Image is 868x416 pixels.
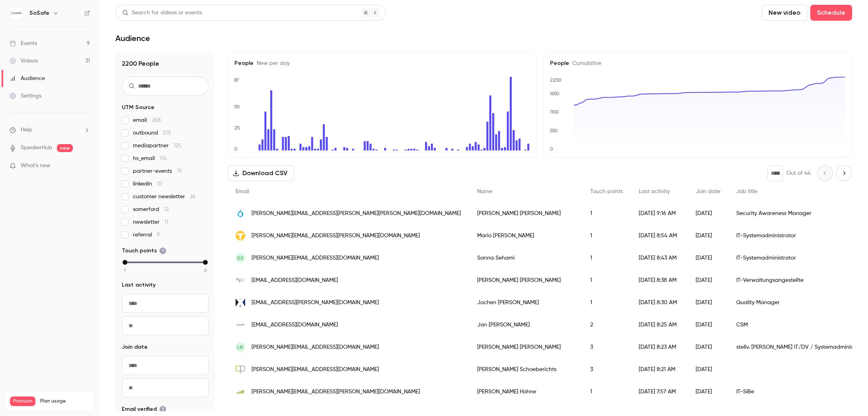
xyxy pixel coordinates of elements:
span: Email verified [122,405,166,413]
span: mediapartner [133,142,181,150]
input: To [122,378,209,397]
span: partner-events [133,167,182,175]
div: Videos [10,57,38,65]
img: tilke.de [236,231,245,240]
span: LB [238,344,243,351]
h5: People [234,59,530,67]
h1: 2200 People [122,59,209,68]
span: linkedin [133,180,162,188]
span: 26 [190,194,196,199]
div: 1 [582,247,631,269]
text: 0 [234,146,238,152]
div: [PERSON_NAME] Schoeberichts [469,358,582,381]
span: Join date [696,189,720,194]
span: Last activity [122,281,156,289]
div: max [203,260,208,265]
div: [DATE] 8:38 AM [631,269,688,291]
span: 213 [163,130,170,136]
div: [DATE] 8:54 AM [631,225,688,247]
div: [PERSON_NAME] [PERSON_NAME] [469,336,582,358]
span: [PERSON_NAME][EMAIL_ADDRESS][PERSON_NAME][PERSON_NAME][DOMAIN_NAME] [252,209,461,218]
text: 0 [550,146,553,152]
span: Touch points [122,247,166,255]
div: [DATE] 8:21 AM [631,358,688,381]
input: To [122,316,209,335]
div: [DATE] [688,314,728,336]
div: Settings [10,92,41,100]
text: 50 [234,104,240,109]
div: 1 [582,202,631,225]
div: [DATE] 8:43 AM [631,247,688,269]
span: 12 [164,207,169,212]
span: email [133,116,161,124]
div: [DATE] [688,291,728,314]
span: 37 [157,181,162,187]
span: 9 [157,232,160,238]
text: 550 [550,128,558,133]
span: 268 [152,117,161,123]
span: Name [477,189,492,194]
span: 125 [174,143,181,148]
span: [EMAIL_ADDRESS][PERSON_NAME][DOMAIN_NAME] [252,299,379,307]
span: Email [236,189,249,194]
img: automationx.com [236,298,245,307]
span: somerford [133,205,169,213]
div: 1 [582,291,631,314]
div: Jan [PERSON_NAME] [469,314,582,336]
img: SoSafe [10,7,23,20]
span: Last activity [639,189,670,194]
span: SS [237,254,244,262]
span: Join date [122,343,148,351]
div: [DATE] [688,269,728,291]
div: Jochen [PERSON_NAME] [469,291,582,314]
div: [DATE] [688,225,728,247]
text: 2200 [550,77,562,83]
div: [PERSON_NAME] [PERSON_NAME] [469,269,582,291]
button: New video [762,5,807,21]
text: 87 [234,77,239,83]
button: Download CSV [228,165,294,181]
text: 25 [234,125,240,131]
img: stadtwerke-flensburg.de [236,387,245,396]
span: 114 [160,156,167,161]
div: 3 [582,336,631,358]
img: greiner.com [236,209,245,218]
span: hs_email [133,154,167,162]
div: Mario [PERSON_NAME] [469,225,582,247]
span: [PERSON_NAME][EMAIL_ADDRESS][DOMAIN_NAME] [252,343,379,352]
div: [DATE] [688,358,728,381]
span: 1 [124,267,126,274]
span: What's new [21,162,51,170]
div: 1 [582,269,631,291]
p: Out of 44 [786,169,811,177]
input: From [122,294,209,313]
div: 1 [582,225,631,247]
span: [PERSON_NAME][EMAIL_ADDRESS][PERSON_NAME][DOMAIN_NAME] [252,388,420,396]
div: [PERSON_NAME] Höhne [469,381,582,403]
span: newsletter [133,218,168,226]
button: Schedule [810,5,852,21]
img: cogniport.de [236,365,245,374]
div: 3 [582,358,631,381]
span: Help [21,126,32,134]
div: [DATE] [688,381,728,403]
div: [DATE] 8:30 AM [631,291,688,314]
div: 2 [582,314,631,336]
div: Audience [10,74,45,82]
span: customer newsletter [133,193,196,201]
span: 6 [204,267,207,274]
div: [DATE] [688,336,728,358]
div: Events [10,39,37,47]
span: Job title [736,189,757,194]
div: [DATE] 9:16 AM [631,202,688,225]
span: Plan usage [40,398,90,404]
div: [DATE] 7:57 AM [631,381,688,403]
text: 1100 [550,109,559,115]
h6: SoSafe [29,9,49,17]
span: outbound [133,129,170,137]
span: [PERSON_NAME][EMAIL_ADDRESS][DOMAIN_NAME] [252,365,379,374]
h5: People [550,59,846,67]
span: [EMAIL_ADDRESS][DOMAIN_NAME] [252,321,338,329]
span: new [57,144,73,152]
input: From [122,356,209,375]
